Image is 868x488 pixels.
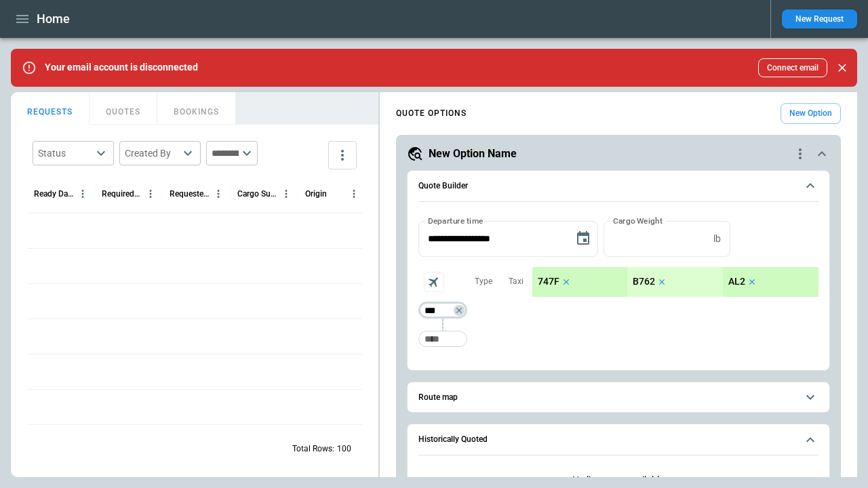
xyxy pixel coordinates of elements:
p: Taxi [509,276,524,287]
div: Origin [305,189,327,199]
button: Connect email [758,58,827,77]
div: Required Date & Time (UTC) [102,189,142,199]
button: Cargo Summary column menu [277,185,295,203]
div: scrollable content [532,267,818,297]
div: Ready Date & Time (UTC) [34,189,74,199]
span: Aircraft selection [424,272,444,292]
p: B762 [633,276,655,287]
p: Your email account is disconnected [45,62,198,73]
button: Origin column menu [345,185,363,203]
h6: Quote Builder [418,182,468,190]
p: 100 [337,443,351,455]
h6: Historically Quoted [418,435,488,444]
button: New Request [782,9,857,28]
h4: QUOTE OPTIONS [396,110,467,117]
button: Choose date, selected date is Sep 16, 2025 [570,225,597,252]
button: Close [833,58,852,77]
button: Route map [418,382,818,413]
button: Requested Route column menu [210,185,227,203]
h6: Route map [418,393,458,402]
p: AL2 [728,276,745,287]
h1: Home [37,11,70,27]
p: 747F [538,276,559,287]
div: quote-option-actions [792,146,808,162]
div: Not found [418,302,467,319]
button: Required Date & Time (UTC) column menu [142,185,159,203]
div: Too short [418,331,467,347]
button: New Option Namequote-option-actions [407,146,830,162]
div: dismiss [833,53,852,83]
button: Quote Builder [418,171,818,202]
div: Quote Builder [418,221,818,354]
button: more [328,141,357,169]
div: Status [38,146,92,160]
label: Departure time [428,215,484,226]
button: QUOTES [90,92,157,125]
button: Ready Date & Time (UTC) column menu [74,185,92,203]
button: Historically Quoted [418,424,818,455]
label: Cargo Weight [613,215,663,226]
div: Cargo Summary [237,189,277,199]
p: lb [713,233,721,245]
h5: New Option Name [429,146,517,161]
p: Total Rows: [292,443,334,455]
p: Type [475,276,492,287]
div: Created By [125,146,179,160]
button: BOOKINGS [157,92,236,125]
div: Requested Route [170,189,210,199]
button: New Option [781,103,841,124]
button: REQUESTS [11,92,90,125]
